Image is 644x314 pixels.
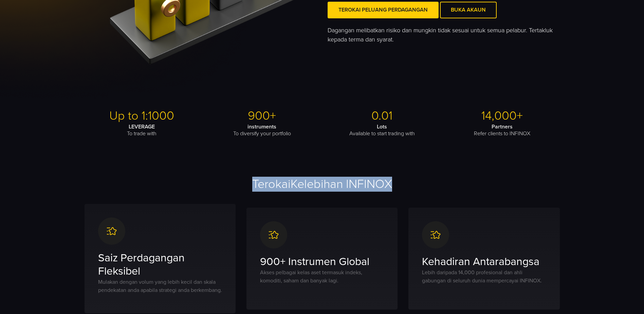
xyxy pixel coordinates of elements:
p: Akses pelbagai kelas aset termasuk indeks, komoditi, saham dan banyak lagi. [260,268,384,285]
h2: 0.01 [325,108,440,123]
h3: 900+ Instrumen Global [260,255,384,268]
strong: Lots [377,123,387,130]
img: Saiz Perdagangan Fleksibel [98,217,125,245]
p: To trade with [85,123,200,137]
img: Kehadiran Antarabangsa [422,221,449,248]
p: Lebih daripada 14,000 profesional dan ahli gabungan di seluruh dunia mempercayai INFINOX. [422,268,546,285]
img: 900+ Instrumen Global [260,221,287,248]
span: Kelebihan INFINOX [291,177,392,191]
h2: 900+ [204,108,319,123]
strong: Partners [492,123,513,130]
p: To diversify your portfolio [204,123,319,137]
p: Dagangan melibatkan risiko dan mungkin tidak sesuai untuk semua pelabur. Tertakluk kepada terma d... [328,26,560,44]
h3: Saiz Perdagangan Fleksibel [98,251,222,278]
p: Available to start trading with [325,123,440,137]
a: Buka Akaun [440,2,497,18]
p: Mulakan dengan volum yang lebih kecil dan skala pendekatan anda apabila strategi anda berkembang. [98,278,222,294]
h2: Terokai [85,177,560,192]
h2: Up to 1:1000 [85,108,200,123]
strong: instruments [247,123,276,130]
a: Terokai Peluang Perdagangan [328,2,439,18]
h3: Kehadiran Antarabangsa [422,255,546,268]
strong: LEVERAGE [129,123,155,130]
h2: 14,000+ [445,108,560,123]
p: Refer clients to INFINOX [445,123,560,137]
